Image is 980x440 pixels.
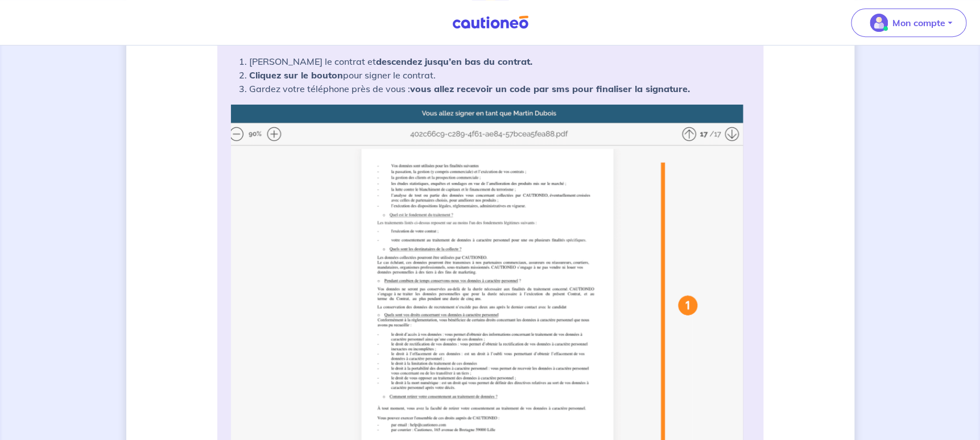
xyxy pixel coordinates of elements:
[892,16,945,30] p: Mon compte
[249,55,750,68] li: [PERSON_NAME] le contrat et
[410,83,690,94] strong: vous allez recevoir un code par sms pour finaliser la signature.
[249,68,750,82] li: pour signer le contrat.
[870,14,888,32] img: illu_account_valid_menu.svg
[448,15,533,30] img: Cautioneo
[851,9,966,37] button: illu_account_valid_menu.svgMon compte
[249,69,343,81] strong: Cliquez sur le bouton
[376,56,532,67] strong: descendez jusqu’en bas du contrat.
[249,82,750,96] li: Gardez votre téléphone près de vous :
[231,32,750,45] p: Conseils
